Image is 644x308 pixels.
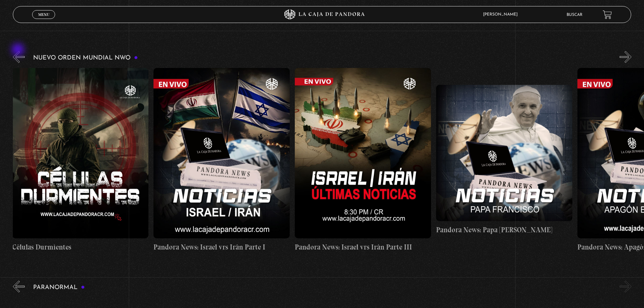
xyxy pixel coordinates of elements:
[295,242,431,253] h4: Pandora News: Israel vrs Irán Parte III
[33,284,85,291] h3: Paranormal
[12,68,148,253] a: Células Durmientes
[620,281,631,292] button: Next
[436,224,572,235] h4: Pandora News: Papa [PERSON_NAME]
[36,18,52,23] span: Cerrar
[567,13,582,17] a: Buscar
[38,13,49,17] span: Menu
[436,68,572,253] a: Pandora News: Papa [PERSON_NAME]
[603,10,612,19] a: View your shopping cart
[153,68,290,253] a: Pandora News: Israel vrs Irán Parte I
[480,13,524,17] span: [PERSON_NAME]
[153,242,290,253] h4: Pandora News: Israel vrs Irán Parte I
[13,281,25,292] button: Previous
[620,51,631,63] button: Next
[12,242,148,253] h4: Células Durmientes
[13,51,25,63] button: Previous
[33,55,138,61] h3: Nuevo Orden Mundial NWO
[295,68,431,253] a: Pandora News: Israel vrs Irán Parte III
